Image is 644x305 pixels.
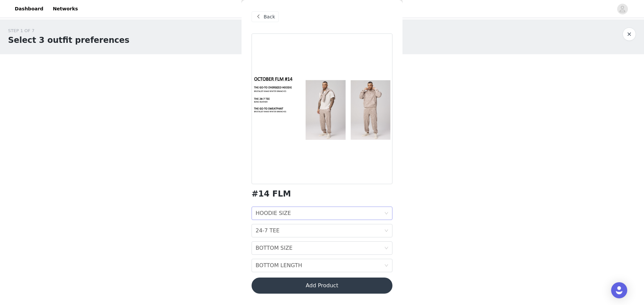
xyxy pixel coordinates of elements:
[256,207,291,220] div: HOODIE SIZE
[256,242,292,254] div: BOTTOM SIZE
[49,1,82,16] a: Networks
[252,189,291,199] h1: #14 FLM
[264,13,275,20] span: Back
[611,282,627,298] div: Open Intercom Messenger
[11,1,47,16] a: Dashboard
[384,229,388,233] i: icon: down
[384,211,388,216] i: icon: down
[256,224,279,237] div: 24-7 TEE
[252,278,392,294] button: Add Product
[384,246,388,251] i: icon: down
[8,27,129,34] div: STEP 1 OF 7
[256,259,302,272] div: BOTTOM LENGTH
[619,4,626,14] div: avatar
[8,34,129,46] h1: Select 3 outfit preferences
[384,263,388,268] i: icon: down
